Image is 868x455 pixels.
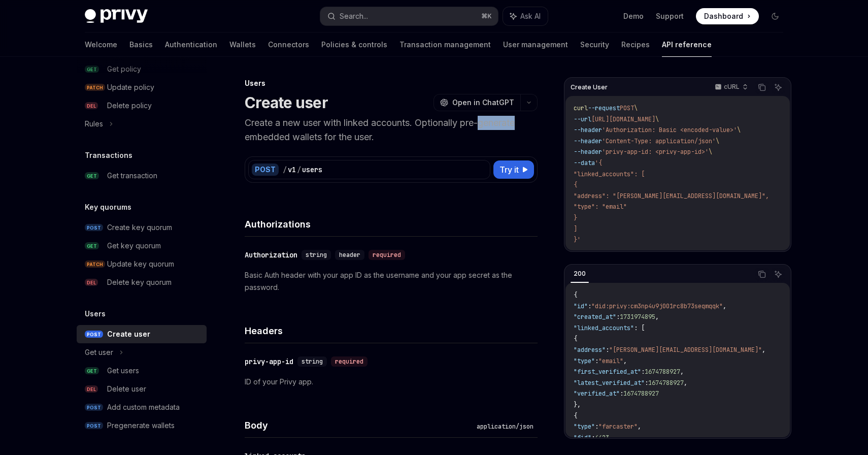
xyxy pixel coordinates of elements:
[602,148,709,156] span: 'privy-app-id: <privy-app-id>'
[85,84,105,91] span: PATCH
[574,422,595,431] span: "type"
[571,83,608,91] span: Create User
[77,380,207,398] a: DELDelete user
[762,346,765,354] span: ,
[77,398,207,416] a: POSTAdd custom metadata
[399,32,491,57] a: Transaction management
[77,237,207,255] a: GETGet key quorum
[591,434,595,442] span: :
[288,165,296,175] div: v1
[107,419,175,432] div: Pregenerate wallets
[499,164,519,176] span: Try it
[473,421,538,432] div: application/json
[245,356,293,367] div: privy-app-id
[574,148,602,156] span: --header
[638,422,641,431] span: ,
[85,404,103,411] span: POST
[616,313,620,321] span: :
[623,357,627,365] span: ,
[331,356,368,367] div: required
[77,362,207,380] a: GETGet users
[620,313,655,321] span: 1731974895
[320,7,498,25] button: Search...⌘K
[620,104,634,112] span: POST
[598,422,638,431] span: "farcaster"
[655,115,659,123] span: \
[571,268,589,280] div: 200
[339,251,360,259] span: header
[755,81,769,94] button: Copy the contents from the code block
[302,165,322,175] div: users
[77,78,207,96] a: PATCHUpdate policy
[77,325,207,343] a: POSTCreate user
[704,11,743,21] span: Dashboard
[716,137,719,145] span: \
[129,32,153,57] a: Basics
[107,328,150,340] div: Create user
[598,357,623,365] span: "email"
[709,79,752,96] button: cURL
[767,8,783,24] button: Toggle dark mode
[77,273,207,291] a: DELDelete key quorum
[574,313,616,321] span: "created_at"
[245,269,538,294] p: Basic Auth header with your app ID as the username and your app secret as the password.
[283,165,287,175] div: /
[85,367,99,375] span: GET
[574,115,591,123] span: --url
[85,201,131,213] h5: Key quorums
[245,418,473,432] h4: Body
[737,126,741,134] span: \
[709,148,712,156] span: \
[574,214,577,222] span: }
[591,302,723,310] span: "did:privy:cm3np4u9j001rc8b73seqmqqk"
[655,313,659,321] span: ,
[595,357,598,365] span: :
[574,159,595,167] span: --data
[306,251,327,259] span: string
[85,422,103,430] span: POST
[574,412,577,420] span: {
[245,324,538,338] h4: Headers
[85,385,98,393] span: DEL
[245,217,538,231] h4: Authorizations
[107,401,180,413] div: Add custom metadata
[77,416,207,435] a: POSTPregenerate wallets
[245,93,328,112] h1: Create user
[85,32,117,57] a: Welcome
[321,32,387,57] a: Policies & controls
[662,32,712,57] a: API reference
[574,236,581,244] span: }'
[481,12,492,20] span: ⌘ K
[85,279,98,286] span: DEL
[340,10,368,22] div: Search...
[656,11,684,21] a: Support
[574,357,595,365] span: "type"
[609,434,613,442] span: ,
[574,389,620,398] span: "verified_at"
[634,104,638,112] span: \
[723,302,726,310] span: ,
[245,116,538,144] p: Create a new user with linked accounts. Optionally pre-generate embedded wallets for the user.
[493,160,534,179] button: Try it
[772,81,785,94] button: Ask AI
[620,389,623,398] span: :
[452,97,514,108] span: Open in ChatGPT
[107,276,172,288] div: Delete key quorum
[724,83,740,91] p: cURL
[77,218,207,237] a: POSTCreate key quorum
[574,137,602,145] span: --header
[574,434,591,442] span: "fid"
[574,291,577,299] span: {
[107,100,152,112] div: Delete policy
[623,389,659,398] span: 1674788927
[77,167,207,185] a: GETGet transaction
[645,379,648,387] span: :
[595,159,602,167] span: '{
[85,331,103,338] span: POST
[574,302,588,310] span: "id"
[574,335,577,343] span: {
[574,324,634,332] span: "linked_accounts"
[85,172,99,180] span: GET
[107,81,154,93] div: Update policy
[588,302,591,310] span: :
